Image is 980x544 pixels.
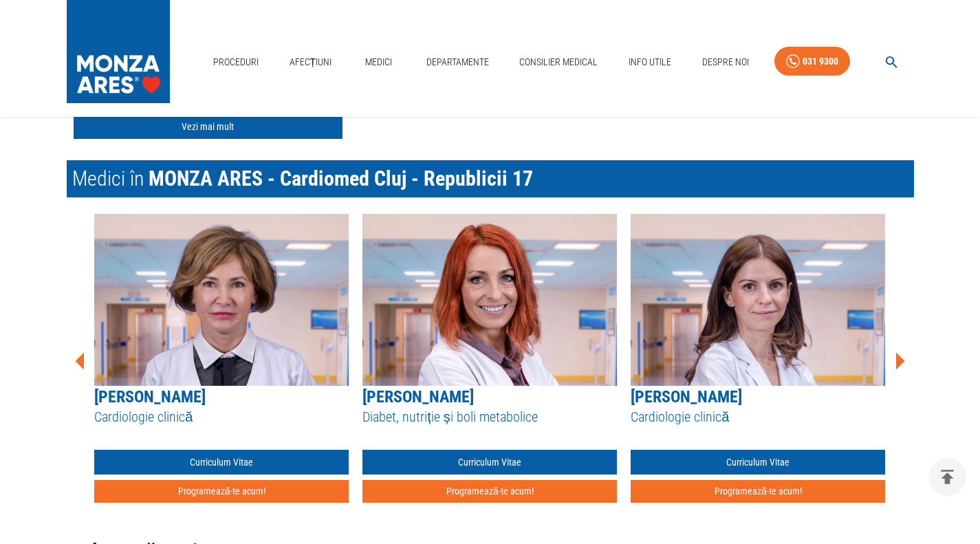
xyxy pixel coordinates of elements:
button: delete [928,458,966,496]
a: Proceduri [208,48,264,76]
a: [PERSON_NAME] [631,387,742,406]
a: [PERSON_NAME] [94,387,206,406]
a: Despre Noi [697,48,754,76]
div: 031 9300 [803,53,838,70]
a: [PERSON_NAME] [362,387,474,406]
img: Dr. Larisa Anchidin [362,214,617,386]
button: Programează-te acum! [631,480,885,503]
a: Curriculum Vitae [631,450,885,475]
a: Consilier Medical [514,48,603,76]
a: Vezi mai mult [74,114,342,140]
a: Info Utile [623,48,677,76]
a: Medici [357,48,401,76]
a: 031 9300 [774,47,850,76]
a: Curriculum Vitae [94,450,349,475]
span: MONZA ARES - Cardiomed Cluj - Republicii 17 [149,166,533,191]
h2: Medici în [67,160,914,197]
a: Departamente [421,48,494,76]
h5: Diabet, nutriție și boli metabolice [362,408,617,426]
button: Programează-te acum! [94,480,349,503]
button: Programează-te acum! [362,480,617,503]
h5: Cardiologie clinică [631,408,885,426]
a: Curriculum Vitae [362,450,617,475]
h5: Cardiologie clinică [94,408,349,426]
a: Afecțiuni [284,48,338,76]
